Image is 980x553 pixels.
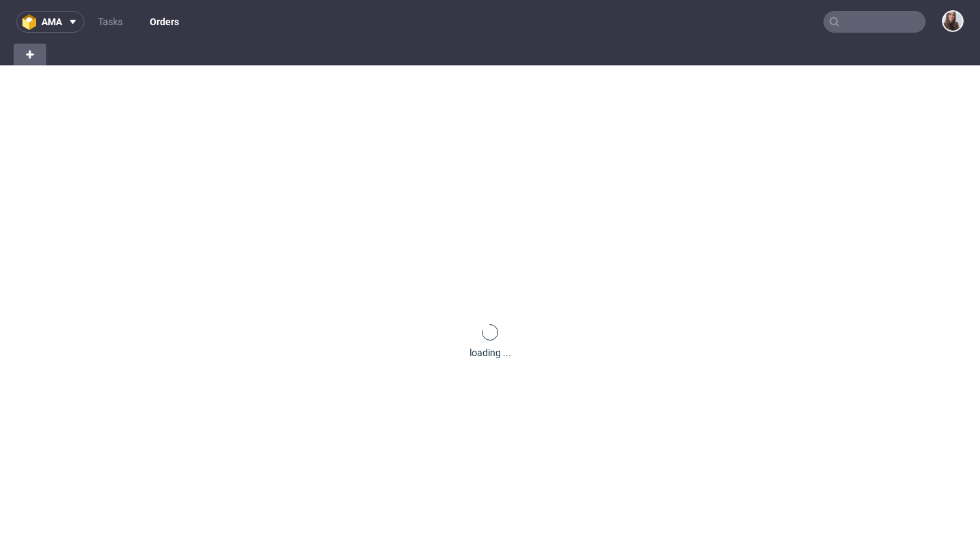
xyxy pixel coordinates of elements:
div: loading ... [470,346,511,360]
button: ama [16,11,84,33]
img: Sandra Beśka [943,12,962,31]
span: ama [42,17,62,27]
a: Orders [142,11,187,33]
img: logo [22,14,42,30]
a: Tasks [90,11,131,33]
